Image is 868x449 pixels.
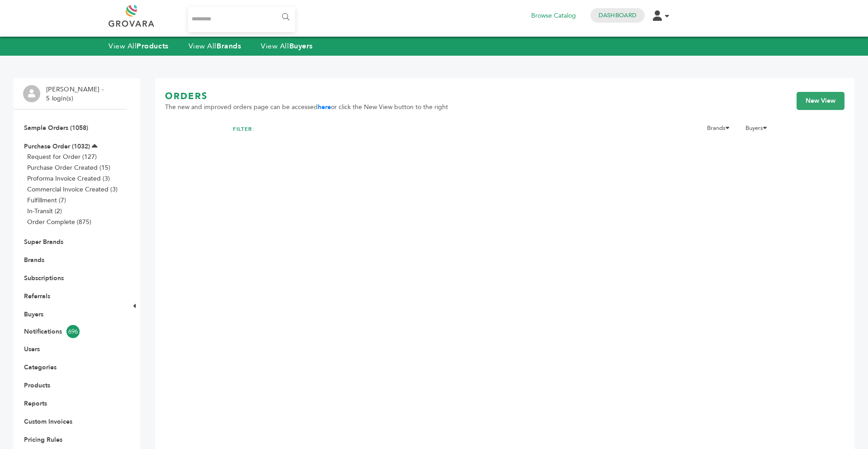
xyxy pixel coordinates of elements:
a: Buyers [24,310,43,319]
a: New View [797,92,844,110]
a: Users [24,345,40,353]
a: Purchase Order (1032) [24,142,90,151]
input: Search... [188,7,295,32]
a: Pricing Rules [24,435,62,444]
a: Subscriptions [24,274,64,282]
h1: ORDERS [165,90,448,103]
a: Referrals [24,292,50,301]
a: here [318,103,331,111]
h2: FILTER: [233,123,255,136]
a: View AllBuyers [261,41,313,51]
a: Custom Invoices [24,417,72,426]
a: Super Brands [24,238,63,246]
a: Brands [24,256,44,264]
a: Purchase Order Created (15) [27,163,110,172]
span: The new and improved orders page can be accessed or click the New View button to the right [165,103,448,112]
a: Products [24,381,50,390]
a: Request for Order (127) [27,153,97,161]
img: profile.png [23,85,40,102]
a: Order Complete (875) [27,218,91,226]
strong: Products [137,41,168,51]
a: Dashboard [599,11,637,19]
a: Browse Catalog [531,11,576,21]
a: Notifications696 [24,325,116,338]
a: Categories [24,363,57,372]
li: [PERSON_NAME] - 5 login(s) [46,85,106,103]
a: Fulfillment (7) [27,196,66,205]
strong: Brands [217,41,241,51]
a: View AllProducts [108,41,169,51]
a: Reports [24,399,47,408]
a: Commercial Invoice Created (3) [27,185,118,194]
a: View AllBrands [189,41,241,51]
a: In-Transit (2) [27,207,62,215]
a: Sample Orders (1058) [24,124,88,132]
li: Buyers [741,123,777,138]
span: 696 [66,325,80,338]
li: Brands [703,123,739,138]
strong: Buyers [289,41,313,51]
a: Proforma Invoice Created (3) [27,174,110,183]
